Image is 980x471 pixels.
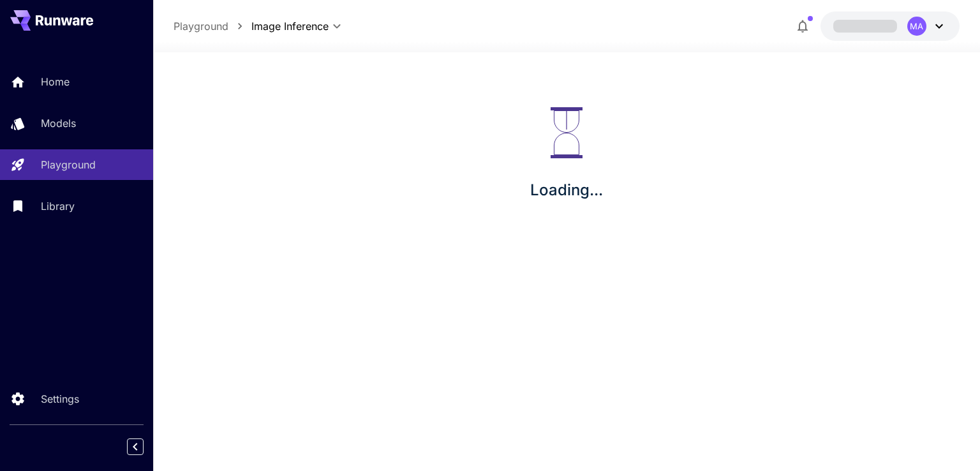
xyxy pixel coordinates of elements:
[820,11,960,41] button: MA
[137,435,153,458] div: Collapse sidebar
[41,74,70,89] p: Home
[530,179,603,202] p: Loading...
[174,19,228,34] a: Playground
[251,19,329,34] span: Image Inference
[41,391,79,407] p: Settings
[41,198,75,214] p: Library
[174,19,251,34] nav: breadcrumb
[907,17,926,36] div: MA
[41,157,96,172] p: Playground
[41,116,76,131] p: Models
[127,438,144,455] button: Collapse sidebar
